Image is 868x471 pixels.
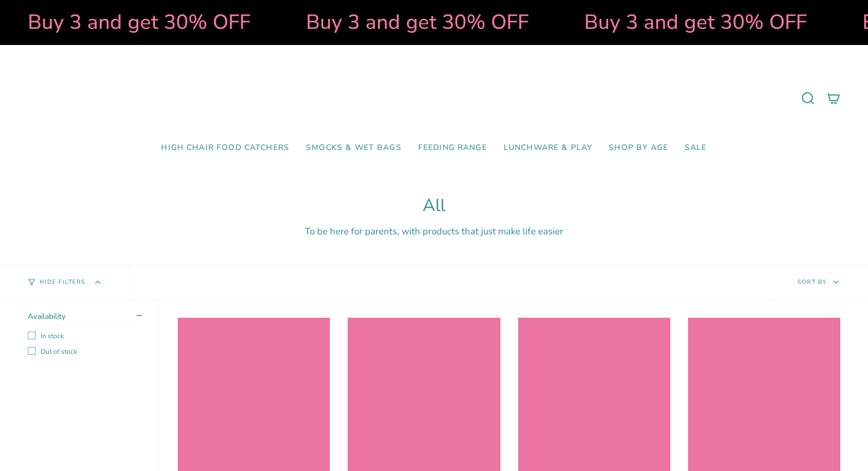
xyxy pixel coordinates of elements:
[28,311,66,322] span: Availability
[15,8,238,36] strong: Buy 3 and get 30% OFF
[39,279,86,285] span: Hide Filters
[609,143,668,153] span: Shop by Age
[495,135,600,161] a: Lunchware & Play
[298,135,410,161] a: Smocks & Wet Bags
[676,135,715,161] a: SALE
[306,143,402,153] span: Smocks & Wet Bags
[769,265,868,299] button: Sort by
[28,196,840,216] h1: All
[161,143,289,153] span: High Chair Food Catchers
[28,332,142,340] label: In stock
[797,278,827,286] span: Sort by
[685,143,707,153] span: SALE
[418,143,487,153] span: Feeding Range
[153,135,298,161] a: High Chair Food Catchers
[410,135,495,161] a: Feeding Range
[504,143,592,153] span: Lunchware & Play
[600,135,676,161] a: Shop by Age
[28,311,142,325] summary: Availability
[338,62,530,135] a: Mumma’s Little Helpers
[28,347,142,356] label: Out of stock
[305,225,563,238] span: To be here for parents, with products that just make life easier
[571,8,794,36] strong: Buy 3 and get 30% OFF
[293,8,516,36] strong: Buy 3 and get 30% OFF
